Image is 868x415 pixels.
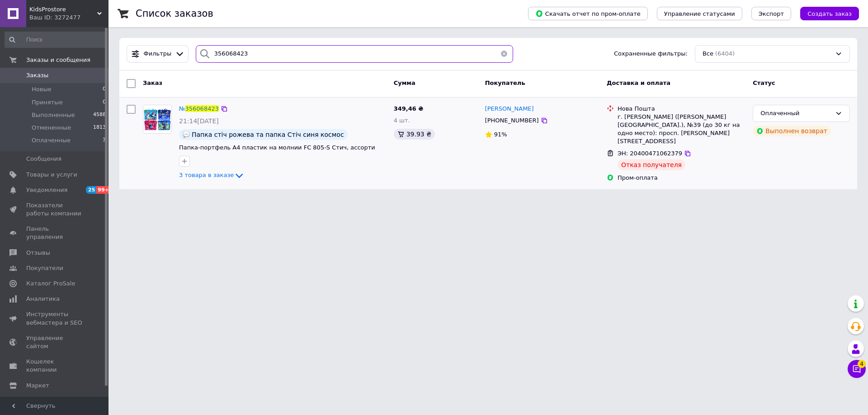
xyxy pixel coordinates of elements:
[5,32,107,48] input: Поиск
[179,105,219,112] a: №356068423
[26,310,84,326] span: Инструменты вебмастера и SEO
[32,111,75,119] span: Выполненные
[26,155,61,163] span: Сообщения
[614,50,688,58] span: Сохраненные фильтры:
[791,10,859,17] a: Создать заказ
[618,174,745,182] div: Пром-оплата
[93,111,106,119] span: 4588
[185,105,219,112] span: 356068423
[528,7,648,20] button: Скачать отчет по пром-оплате
[179,172,245,178] a: 3 товара в заказе
[103,98,106,107] span: 0
[858,360,866,368] span: 4
[494,131,507,138] span: 91%
[136,8,213,19] h1: Список заказов
[848,360,866,378] button: Чат с покупателем4
[800,7,859,20] button: Создать заказ
[607,79,670,86] span: Доставка и оплата
[715,50,735,57] span: (6404)
[32,98,63,107] span: Принятые
[32,85,52,93] span: Новые
[179,172,234,179] span: 3 товара в заказе
[485,79,525,86] span: Покупатель
[703,50,713,58] span: Все
[179,144,375,151] a: Папка-портфель А4 пластик на молнии FC 805-S Стич, ассорти
[26,225,84,241] span: Панель управления
[26,334,84,350] span: Управление сайтом
[618,150,682,157] span: ЭН: 20400471062379
[753,126,831,136] div: Выполнен возврат
[485,105,534,112] span: [PERSON_NAME]
[485,117,539,124] span: [PHONE_NUMBER]
[26,56,90,64] span: Заказы и сообщения
[657,7,742,20] button: Управление статусами
[26,186,67,194] span: Уведомления
[179,117,219,125] span: 21:14[DATE]
[96,186,111,194] span: 99+
[495,45,513,63] button: Очистить
[143,79,162,86] span: Заказ
[29,14,108,22] div: Ваш ID: 3272477
[807,10,852,17] span: Создать заказ
[103,136,106,145] span: 3
[86,186,96,194] span: 25
[144,50,172,58] span: Фильтры
[29,5,97,14] span: KidsProstore
[26,171,77,179] span: Товары и услуги
[26,280,75,288] span: Каталог ProSale
[753,79,775,86] span: Статус
[618,159,685,170] div: Отказ получателя
[26,358,84,374] span: Кошелек компании
[535,9,641,18] span: Скачать отчет по пром-оплате
[179,105,185,112] span: №
[485,105,534,113] a: [PERSON_NAME]
[26,382,49,390] span: Маркет
[394,105,424,112] span: 349,46 ₴
[26,71,48,79] span: Заказы
[26,201,84,218] span: Показатели работы компании
[618,113,745,146] div: г. [PERSON_NAME] ([PERSON_NAME][GEOGRAPHIC_DATA].), №39 (до 30 кг на одно место): просп. [PERSON_...
[760,109,831,118] div: Оплаченный
[32,124,71,132] span: Отмененные
[751,7,791,20] button: Экспорт
[93,124,106,132] span: 1813
[394,79,415,86] span: Сумма
[143,105,172,134] a: Фото товару
[183,131,190,138] img: :speech_balloon:
[759,10,784,17] span: Экспорт
[26,295,60,303] span: Аналитика
[26,264,63,272] span: Покупатели
[196,45,513,63] input: Поиск по номеру заказа, ФИО покупателя, номеру телефона, Email, номеру накладной
[26,249,50,257] span: Отзывы
[664,10,735,17] span: Управление статусами
[192,131,344,138] span: Папка стіч рожева та папка Стіч синя космос
[394,117,410,124] span: 4 шт.
[394,129,435,140] div: 39.93 ₴
[32,136,71,145] span: Оплаченные
[618,105,745,113] div: Нова Пошта
[103,85,106,93] span: 0
[143,105,171,133] img: Фото товару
